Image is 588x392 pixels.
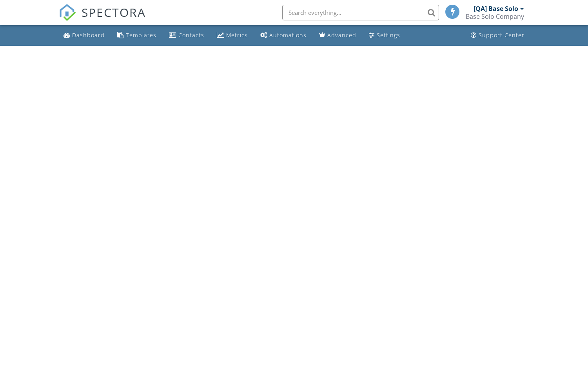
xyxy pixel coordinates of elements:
[282,5,439,20] input: Search everything...
[479,31,524,39] div: Support Center
[327,31,356,39] div: Advanced
[257,28,310,43] a: Automations (Basic)
[474,5,518,13] div: [QA] Base Solo
[60,28,108,43] a: Dashboard
[377,31,400,39] div: Settings
[316,28,359,43] a: Advanced
[468,28,528,43] a: Support Center
[59,11,146,27] a: SPECTORA
[178,31,204,39] div: Contacts
[126,31,156,39] div: Templates
[166,28,207,43] a: Contacts
[466,13,524,20] div: Base Solo Company
[269,31,307,39] div: Automations
[226,31,248,39] div: Metrics
[366,28,403,43] a: Settings
[59,4,76,21] img: The Best Home Inspection Software - Spectora
[72,31,105,39] div: Dashboard
[82,4,146,20] span: SPECTORA
[214,28,251,43] a: Metrics
[114,28,160,43] a: Templates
